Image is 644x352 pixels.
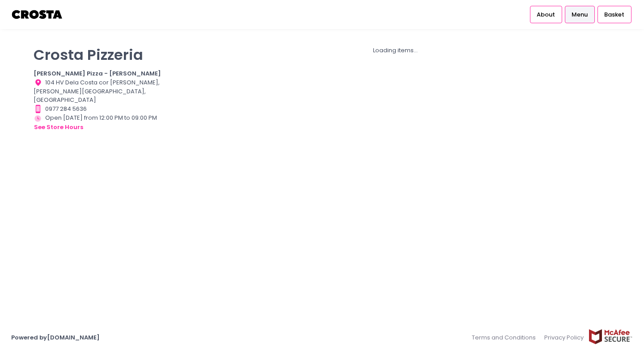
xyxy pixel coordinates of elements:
[530,6,562,23] a: About
[11,333,100,342] a: Powered by[DOMAIN_NAME]
[604,10,624,19] span: Basket
[537,10,555,19] span: About
[34,78,169,105] div: 104 HV Dela Costa cor [PERSON_NAME], [PERSON_NAME][GEOGRAPHIC_DATA], [GEOGRAPHIC_DATA]
[34,113,169,132] div: Open [DATE] from 12:00 PM to 09:00 PM
[34,105,169,113] div: 0977 284 5636
[565,6,595,23] a: Menu
[588,329,633,344] img: mcafee-secure
[540,329,589,346] a: Privacy Policy
[34,69,161,78] b: [PERSON_NAME] Pizza - [PERSON_NAME]
[572,10,588,19] span: Menu
[34,122,84,132] button: see store hours
[181,46,610,55] div: Loading items...
[34,46,169,63] p: Crosta Pizzeria
[472,329,540,346] a: Terms and Conditions
[11,7,64,22] img: logo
